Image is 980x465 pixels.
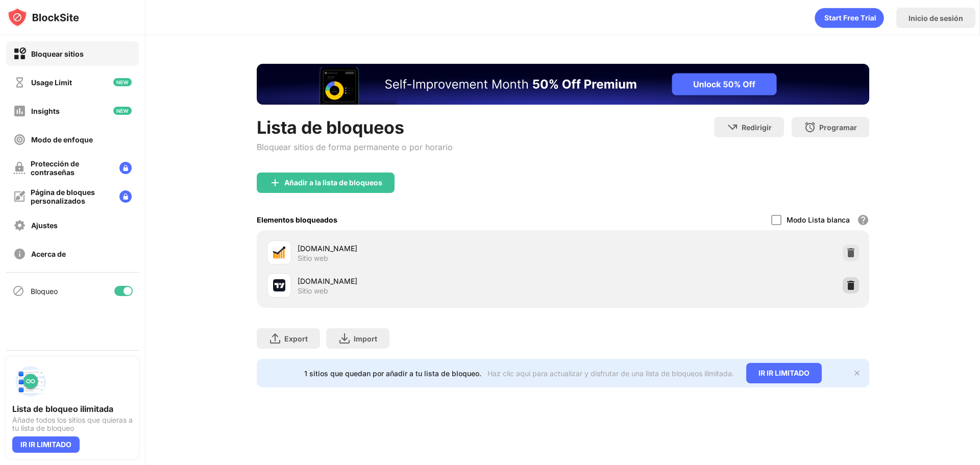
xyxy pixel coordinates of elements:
img: favicons [273,279,285,291]
div: Añadir a la lista de bloqueos [284,179,382,187]
img: favicons [273,247,285,259]
div: animation [815,8,884,28]
div: Bloqueo [31,287,58,296]
img: settings-off.svg [13,219,26,232]
img: lock-menu.svg [119,162,132,174]
img: logo-blocksite.svg [7,7,79,28]
div: Lista de bloqueos [257,117,453,138]
div: [DOMAIN_NAME] [298,276,563,286]
div: Elementos bloqueados [257,215,337,224]
div: Bloquear sitios [31,50,84,58]
img: lock-menu.svg [119,190,132,203]
img: time-usage-off.svg [13,76,26,89]
img: blocking-icon.svg [12,285,24,297]
iframe: Banner [257,64,869,105]
img: focus-off.svg [13,133,26,146]
div: Añade todos los sitios que quieras a tu lista de bloqueo [12,416,133,432]
div: Ajustes [31,221,58,230]
div: Modo Lista blanca [787,215,850,224]
img: push-block-list.svg [12,363,49,400]
div: Bloquear sitios de forma permanente o por horario [257,142,453,152]
div: 1 sitios que quedan por añadir a tu lista de bloqueo. [304,369,481,378]
div: Redirigir [742,123,772,132]
img: new-icon.svg [113,78,132,86]
div: IR IR LIMITADO [12,436,80,453]
div: Inicio de sesión [909,14,963,22]
div: Acerca de [31,250,66,258]
div: Modo de enfoque [31,135,93,144]
div: [DOMAIN_NAME] [298,243,563,254]
img: customize-block-page-off.svg [13,190,26,203]
div: Lista de bloqueo ilimitada [12,404,133,414]
div: Usage Limit [31,78,72,87]
div: Import [354,334,377,343]
div: Haz clic aquí para actualizar y disfrutar de una lista de bloqueos ilimitada. [487,369,734,378]
div: IR IR LIMITADO [746,363,822,383]
img: password-protection-off.svg [13,162,26,174]
div: Export [284,334,308,343]
img: block-on.svg [13,47,26,60]
div: Página de bloques personalizados [31,188,111,205]
div: Sitio web [298,286,328,296]
div: Insights [31,107,60,115]
div: Protección de contraseñas [31,159,111,177]
div: Sitio web [298,254,328,263]
img: new-icon.svg [113,107,132,115]
div: Programar [819,123,857,132]
img: about-off.svg [13,248,26,260]
img: insights-off.svg [13,105,26,117]
img: x-button.svg [853,369,861,377]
